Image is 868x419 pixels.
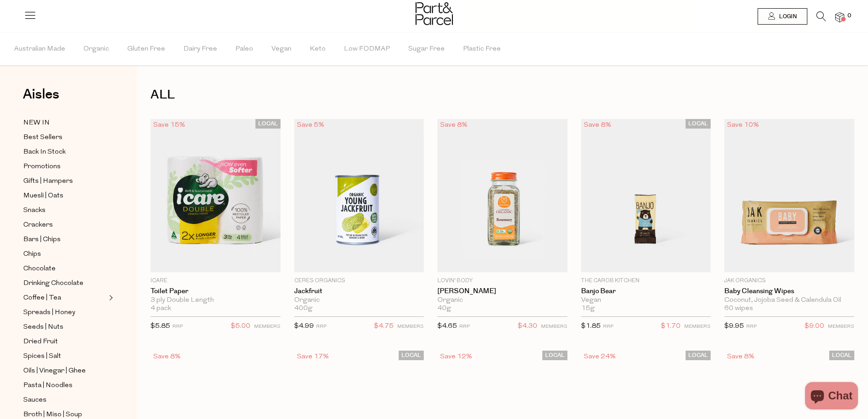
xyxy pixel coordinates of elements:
[23,307,75,318] span: Spreads | Honey
[661,321,681,332] span: $1.70
[107,292,113,303] button: Expand/Collapse Coffee | Tea
[845,12,853,20] span: 0
[23,176,106,187] a: Gifts | Hampers
[294,119,327,131] div: Save 5%
[686,119,711,129] span: LOCAL
[581,296,711,305] div: Vegan
[271,33,291,65] span: Vegan
[23,380,73,391] span: Pasta | Noodles
[294,305,312,313] span: 400g
[581,277,711,285] p: The Carob Kitchen
[23,264,56,274] span: Chocolate
[724,351,757,363] div: Save 8%
[581,119,614,131] div: Save 8%
[23,278,83,289] span: Drinking Chocolate
[684,324,711,329] small: MEMBERS
[724,277,854,285] p: Jak Organics
[23,132,106,143] a: Best Sellers
[151,119,188,131] div: Save 15%
[151,323,170,330] span: $5.85
[294,287,424,295] a: Jackfruit
[724,287,854,295] a: Baby Cleansing Wipes
[294,351,332,363] div: Save 17%
[437,296,567,305] div: Organic
[23,146,106,158] a: Back In Stock
[416,2,453,25] img: Part&Parcel
[83,33,109,65] span: Organic
[151,287,281,295] a: Toilet Paper
[23,366,86,377] span: Oils | Vinegar | Ghee
[23,395,47,406] span: Sauces
[23,394,106,406] a: Sauces
[23,249,41,260] span: Chips
[399,351,424,360] span: LOCAL
[581,305,595,313] span: 15g
[374,321,394,332] span: $4.75
[541,324,567,329] small: MEMBERS
[581,119,711,272] img: Banjo Bear
[408,33,445,65] span: Sugar Free
[724,119,854,272] img: Baby Cleansing Wipes
[23,234,61,245] span: Bars | Chips
[23,190,106,202] a: Muesli | Oats
[23,351,106,362] a: Spices | Salt
[23,161,61,172] span: Promotions
[23,293,61,304] span: Coffee | Tea
[581,323,601,330] span: $1.85
[23,336,106,347] a: Dried Fruit
[23,220,53,231] span: Crackers
[437,119,470,131] div: Save 8%
[459,324,470,329] small: RRP
[23,117,106,129] a: NEW IN
[724,323,744,330] span: $9.95
[542,351,567,360] span: LOCAL
[151,84,854,105] h1: ALL
[23,307,106,318] a: Spreads | Honey
[23,263,106,274] a: Chocolate
[23,351,61,362] span: Spices | Salt
[805,321,824,332] span: $9.00
[151,119,281,272] img: Toilet Paper
[294,119,424,272] img: Jackfruit
[294,277,424,285] p: Ceres Organics
[23,205,46,216] span: Snacks
[151,351,183,363] div: Save 8%
[172,324,183,329] small: RRP
[235,33,253,65] span: Paleo
[23,161,106,172] a: Promotions
[344,33,390,65] span: Low FODMAP
[23,365,106,377] a: Oils | Vinegar | Ghee
[828,324,854,329] small: MEMBERS
[255,119,281,129] span: LOCAL
[23,88,59,110] a: Aisles
[23,219,106,231] a: Crackers
[581,287,711,295] a: Banjo Bear
[437,323,457,330] span: $4.65
[724,305,753,313] span: 60 wipes
[294,323,314,330] span: $4.99
[758,8,807,25] a: Login
[231,321,250,332] span: $5.00
[23,147,66,158] span: Back In Stock
[829,351,854,360] span: LOCAL
[23,191,63,202] span: Muesli | Oats
[183,33,217,65] span: Dairy Free
[23,84,59,104] span: Aisles
[151,305,171,313] span: 4 pack
[23,248,106,260] a: Chips
[518,321,537,332] span: $4.30
[23,336,58,347] span: Dried Fruit
[294,296,424,305] div: Organic
[397,324,424,329] small: MEMBERS
[23,205,106,216] a: Snacks
[23,380,106,391] a: Pasta | Noodles
[23,292,106,304] a: Coffee | Tea
[14,33,65,65] span: Australian Made
[254,324,281,329] small: MEMBERS
[23,132,62,143] span: Best Sellers
[23,278,106,289] a: Drinking Chocolate
[724,119,762,131] div: Save 10%
[23,322,63,333] span: Seeds | Nuts
[802,382,861,412] inbox-online-store-chat: Shopify online store chat
[835,12,844,22] a: 0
